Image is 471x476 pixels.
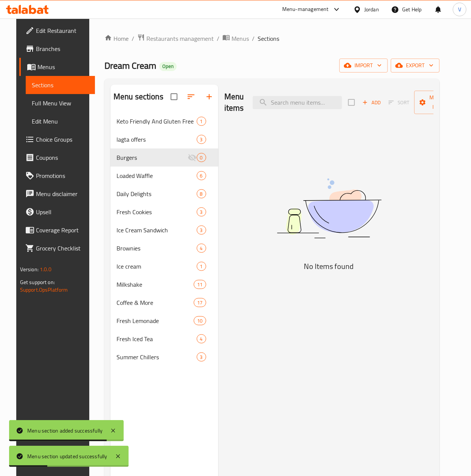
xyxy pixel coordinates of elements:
button: export [391,59,440,73]
span: 10 [194,317,205,325]
span: Dream Cream [104,57,156,74]
span: Fresh Cookies [117,207,197,216]
div: items [194,298,206,307]
span: Edit Menu [32,117,89,126]
span: Fresh Lemonade [117,316,194,325]
a: Upsell [19,203,95,221]
span: 1.0.0 [40,264,51,274]
div: Loaded Waffle6 [110,167,218,185]
span: Menus [232,34,249,43]
span: Promotions [36,171,89,180]
span: Coupons [36,153,89,162]
nav: Menu sections [110,109,218,369]
span: V [458,5,461,14]
div: items [197,153,206,162]
span: Sections [32,80,89,90]
div: Menu section updated successfully [27,452,107,461]
div: items [197,117,206,126]
span: Menu disclaimer [36,189,89,198]
div: items [197,334,206,343]
div: Ice Cream Sandwich3 [110,221,218,239]
div: items [197,244,206,253]
div: lagta offers3 [110,130,218,148]
span: Add [361,98,382,107]
li: / [252,34,255,43]
span: 4 [197,245,206,252]
a: Menu disclaimer [19,185,95,203]
a: Menus [222,34,249,43]
input: search [253,96,342,109]
div: Burgers0 [110,148,218,167]
span: Keto Friendly And Gluten Free [117,117,197,126]
div: Ice Cream Sandwich [117,226,197,235]
div: Milkshake [117,280,194,289]
div: items [194,280,206,289]
button: Add section [200,88,218,106]
span: Restaurants management [146,34,214,43]
a: Choice Groups [19,130,95,148]
div: items [194,316,206,325]
li: / [132,34,134,43]
span: 17 [194,299,205,306]
button: Manage items [414,91,465,114]
span: Summer Chillers [117,352,197,362]
span: Coffee & More [117,298,194,307]
span: Fresh Iced Tea [117,334,197,343]
span: 11 [194,281,205,288]
div: Coffee & More17 [110,294,218,312]
div: Fresh Lemonade10 [110,312,218,330]
a: Support.OpsPlatform [20,285,68,295]
span: Sections [258,34,279,43]
div: Menu-management [282,5,329,14]
span: Select all sections [166,89,182,105]
span: Menus [37,62,89,71]
button: import [339,59,388,73]
div: Ice cream [117,262,197,271]
nav: breadcrumb [104,34,440,43]
span: Sort items [384,97,414,108]
a: Home [104,34,129,43]
div: Summer Chillers3 [110,348,218,366]
span: Manage items [420,93,459,112]
span: 3 [197,209,206,216]
span: Choice Groups [36,135,89,144]
span: 8 [197,190,206,198]
h2: Menu items [224,91,244,114]
span: 4 [197,335,206,343]
span: 3 [197,136,206,143]
a: Coupons [19,148,95,167]
span: Burgers [117,153,188,162]
span: Full Menu View [32,99,89,108]
div: Daily Delights8 [110,185,218,203]
span: 0 [197,154,206,161]
span: export [397,61,434,70]
div: items [197,207,206,216]
a: Edit Menu [26,112,95,130]
span: lagta offers [117,135,197,144]
div: Open [159,62,177,71]
span: 3 [197,354,206,361]
span: 1 [197,118,206,125]
span: Daily Delights [117,189,197,198]
div: items [197,226,206,235]
div: Brownies4 [110,239,218,257]
div: items [197,262,206,271]
img: dish.svg [235,158,424,258]
div: items [197,189,206,198]
svg: Inactive section [188,153,197,162]
li: / [217,34,219,43]
span: Grocery Checklist [36,244,89,253]
a: Menus [19,58,95,76]
span: Upsell [36,207,89,216]
span: 1 [197,263,206,270]
a: Promotions [19,167,95,185]
span: import [345,61,382,70]
button: Add [359,97,384,108]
